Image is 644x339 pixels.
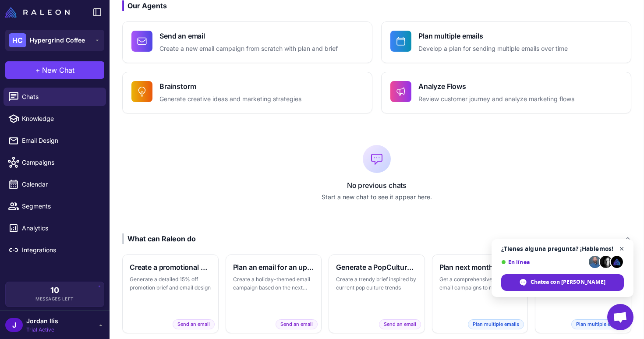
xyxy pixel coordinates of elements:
[607,304,633,330] div: Chat abierto
[22,180,99,189] span: Calendar
[4,131,106,150] a: Email Design
[233,275,315,292] p: Create a holiday-themed email campaign based on the next major holiday
[4,88,106,106] a: Chats
[22,92,99,102] span: Chats
[22,158,99,167] span: Campaigns
[26,316,58,326] span: Jordan llis
[22,114,99,124] span: Knowledge
[159,94,301,104] p: Generate creative ideas and marketing strategies
[122,21,372,63] button: Send an emailCreate a new email campaign from scratch with plan and brief
[35,65,40,75] span: +
[233,262,315,272] h3: Plan an email for an upcoming holiday
[122,0,631,11] h3: Our Agents
[531,278,605,286] span: Chatea con [PERSON_NAME]
[501,245,624,252] span: ¿Tienes alguna pregunta? ¡Hablemos!
[432,254,528,333] button: Plan next months emailsGet a comprehensive plan of email campaigns to run over the next monthPlan...
[122,192,631,202] p: Start a new chat to see it appear here.
[159,44,338,54] p: Create a new email campaign from scratch with plan and brief
[418,44,568,54] p: Develop a plan for sending multiple emails over time
[122,233,196,244] div: What can Raleon do
[381,72,631,113] button: Analyze FlowsReview customer journey and analyze marketing flows
[159,81,301,92] h4: Brainstorm
[381,21,631,63] button: Plan multiple emailsDevelop a plan for sending multiple emails over time
[50,286,59,294] span: 10
[22,245,99,255] span: Integrations
[418,31,568,41] h4: Plan multiple emails
[4,197,106,215] a: Segments
[22,136,99,145] span: Email Design
[4,153,106,172] a: Campaigns
[5,7,70,18] img: Raleon Logo
[5,318,23,332] div: J
[226,254,322,333] button: Plan an email for an upcoming holidayCreate a holiday-themed email campaign based on the next maj...
[616,244,627,254] span: Cerrar el chat
[379,319,421,329] span: Send an email
[5,61,104,79] button: +New Chat
[9,33,26,47] div: HC
[122,254,219,333] button: Create a promotional brief and emailGenerate a detailed 15% off promotion brief and email designS...
[468,319,524,329] span: Plan multiple emails
[42,65,74,75] span: New Chat
[329,254,425,333] button: Generate a PopCulture themed briefCreate a trendy brief inspired by current pop culture trendsSen...
[4,175,106,194] a: Calendar
[22,201,99,211] span: Segments
[130,275,211,292] p: Generate a detailed 15% off promotion brief and email design
[439,275,521,292] p: Get a comprehensive plan of email campaigns to run over the next month
[439,262,521,272] h3: Plan next months emails
[5,7,73,18] a: Raleon Logo
[159,31,338,41] h4: Send an email
[26,326,58,334] span: Trial Active
[173,319,215,329] span: Send an email
[501,259,586,265] span: En línea
[4,109,106,128] a: Knowledge
[35,296,74,302] span: Messages Left
[276,319,318,329] span: Send an email
[571,319,627,329] span: Plan multiple emails
[418,94,574,104] p: Review customer journey and analyze marketing flows
[4,241,106,259] a: Integrations
[22,223,99,233] span: Analytics
[122,180,631,191] p: No previous chats
[130,262,211,272] h3: Create a promotional brief and email
[5,30,104,51] button: HCHypergrind Coffee
[336,275,418,292] p: Create a trendy brief inspired by current pop culture trends
[418,81,574,92] h4: Analyze Flows
[122,72,372,113] button: BrainstormGenerate creative ideas and marketing strategies
[30,35,85,45] span: Hypergrind Coffee
[336,262,418,272] h3: Generate a PopCulture themed brief
[501,274,624,291] div: Chatea con Raleon
[4,219,106,237] a: Analytics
